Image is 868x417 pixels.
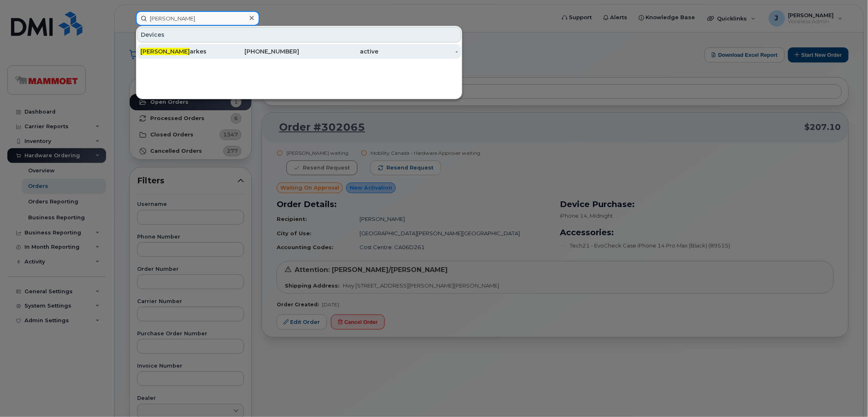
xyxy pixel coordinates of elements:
div: - [379,47,458,56]
div: arkes [140,47,220,56]
span: [PERSON_NAME] [140,48,190,55]
iframe: Messenger Launcher [832,381,862,411]
div: [PHONE_NUMBER] [220,47,300,56]
div: active [299,47,379,56]
div: Devices [137,27,461,42]
a: [PERSON_NAME]arkes[PHONE_NUMBER]active- [137,44,461,59]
